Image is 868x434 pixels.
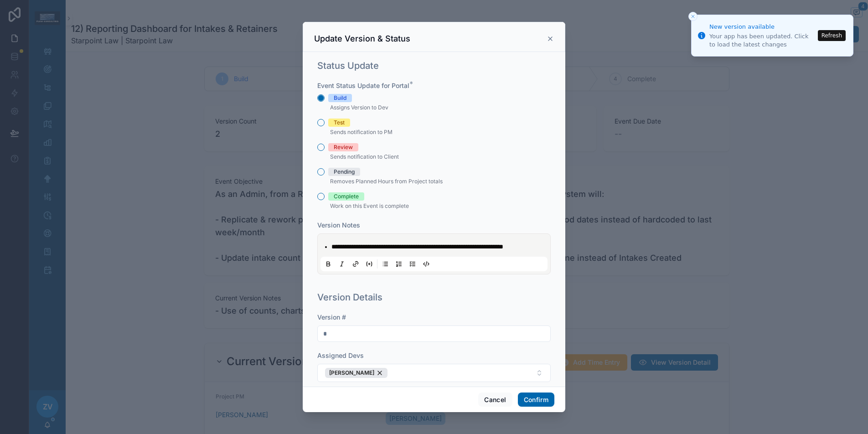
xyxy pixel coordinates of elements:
div: Review [334,143,353,151]
button: Cancel [478,393,512,407]
h1: Status Update [317,59,379,72]
span: Work on this Event is complete [330,202,409,209]
div: Your app has been updated. Click to load the latest changes [709,32,815,49]
span: Version # [317,313,346,321]
h1: Version Details [317,291,382,304]
button: Close toast [688,12,697,21]
h3: Update Version & Status [314,33,410,44]
span: Sends notification to Client [330,153,399,160]
span: Event Status Update for Portal [317,82,409,89]
div: Pending [334,168,355,176]
div: Test [334,119,345,127]
span: Assigns Version to Dev [330,104,388,111]
button: Confirm [518,393,554,407]
span: Version Notes [317,221,360,229]
div: New version available [709,22,815,31]
div: Complete [334,192,359,201]
span: [PERSON_NAME] [329,369,374,377]
span: Sends notification to PM [330,129,393,135]
span: Removes Planned Hours from Project totals [330,178,443,185]
span: Assigned Devs [317,351,364,359]
div: Build [334,94,346,102]
button: Unselect 9 [325,368,387,378]
button: Select Button [317,364,551,382]
button: Refresh [818,30,846,41]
